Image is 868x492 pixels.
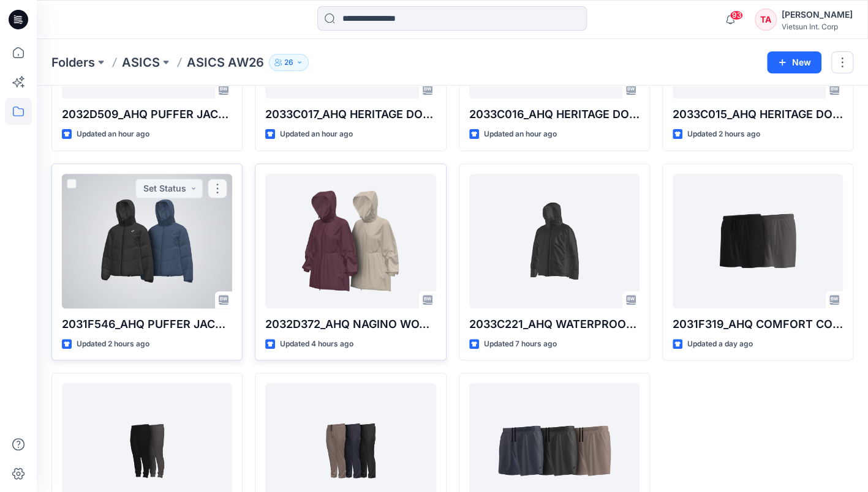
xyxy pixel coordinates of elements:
a: Folders [51,54,95,71]
p: 2032D509_AHQ PUFFER JACKET WOMEN WESTERN_AW26 [62,106,232,123]
p: Updated a day ago [687,338,753,351]
a: 2031F319_AHQ COMFORT CORE STRETCH WOVEN 7IN SHORT MEN WESTERN_SMS_AW26 [673,174,843,308]
p: 2031F546_AHQ PUFFER JACKET MEN WESTERN _AW26 [62,316,232,333]
button: New [767,51,821,73]
p: 2033C016_AHQ HERITAGE DOUBLE WEAVE PANT UNISEX WESTERN_AW26 [469,106,640,123]
p: Updated 2 hours ago [77,338,149,351]
p: Updated an hour ago [77,128,149,141]
a: 2032D372_AHQ NAGINO WOVEN LONG JACKET WOMEN WESTERN_AW26 [265,174,436,308]
a: ASICS [122,54,160,71]
p: 26 [284,56,293,69]
a: 2031F546_AHQ PUFFER JACKET MEN WESTERN _AW26 [62,174,232,308]
span: 93 [730,10,743,20]
p: Updated an hour ago [280,128,353,141]
div: [PERSON_NAME] [782,7,853,22]
p: Updated 4 hours ago [280,338,353,351]
p: 2031F319_AHQ COMFORT CORE STRETCH WOVEN 7IN SHORT MEN WESTERN_SMS_AW26 [673,316,843,333]
div: Vietsun Int. Corp [782,22,853,31]
p: ASICS AW26 [187,54,264,71]
button: 26 [269,54,309,71]
div: TA [755,9,777,31]
p: Updated 2 hours ago [687,128,760,141]
p: Updated 7 hours ago [484,338,557,351]
p: 2033C015_AHQ HERITAGE DOUBLE WEAVE RELAXED ANORAK UNISEX WESTERN _AW26 [673,106,843,123]
p: Updated an hour ago [484,128,557,141]
a: 2033C221_AHQ WATERPROOF PUFFER JACEKT UNISEX WESTERN_AW26 [469,174,640,308]
p: 2032D372_AHQ NAGINO WOVEN LONG JACKET WOMEN WESTERN_AW26 [265,316,436,333]
p: 2033C221_AHQ WATERPROOF PUFFER JACEKT UNISEX WESTERN_AW26 [469,316,640,333]
p: 2033C017_AHQ HERITAGE DOUBLE WEAVE 7IN SHORT UNISEX WESTERN_AW26 [265,106,436,123]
